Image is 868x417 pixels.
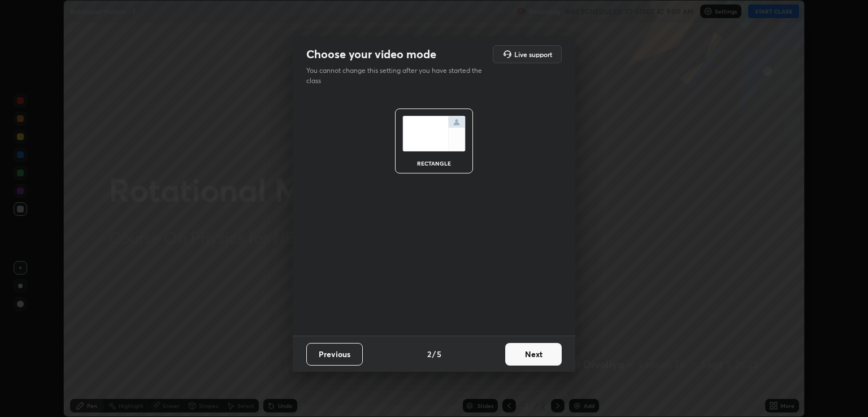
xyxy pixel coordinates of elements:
h5: Live support [514,51,552,58]
button: Previous [306,343,363,366]
img: normalScreenIcon.ae25ed63.svg [402,116,466,151]
h4: / [432,348,436,360]
button: Next [505,343,562,366]
h2: Choose your video mode [306,47,436,62]
h4: 2 [427,348,431,360]
p: You cannot change this setting after you have started the class [306,66,489,86]
h4: 5 [437,348,441,360]
div: rectangle [411,160,457,166]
